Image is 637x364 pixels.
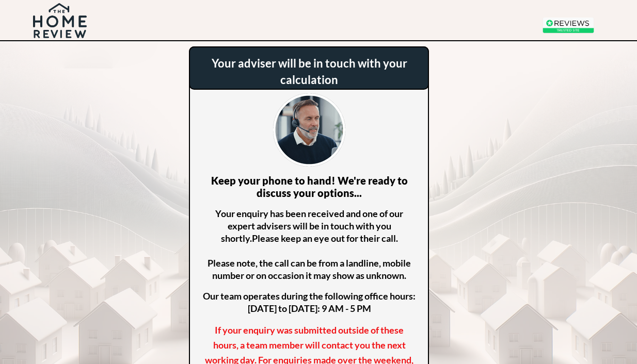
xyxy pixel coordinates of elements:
[208,233,411,281] span: Please note, the call can be from a landline, mobile number or on occasion it may show as unknown.
[215,208,403,244] span: Your enquiry has been received and one of our expert advisers will be in touch with you shortly.
[252,233,398,244] span: Please keep an eye out for their call.
[211,174,408,199] strong: Keep your phone to hand! We're ready to discuss your options...
[212,56,407,87] span: Your adviser will be in touch with your calculation
[203,290,416,314] span: Our team operates during the following office hours: [DATE] to [DATE]: 9 AM - 5 PM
